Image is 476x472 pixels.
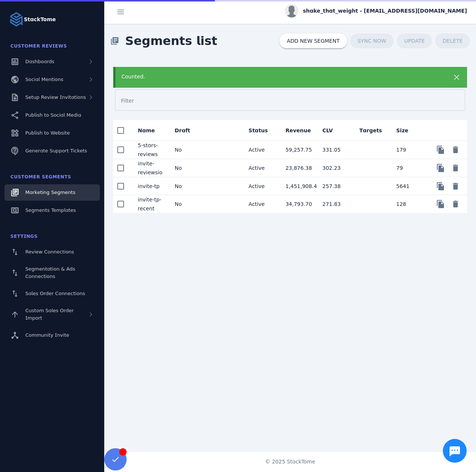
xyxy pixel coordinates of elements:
mat-cell: 128 [390,195,427,213]
span: Segmentation & Ads Connections [25,266,75,279]
mat-cell: No [169,141,206,159]
a: Sales Order Connections [4,285,100,302]
span: Customer Reviews [10,43,67,49]
a: Segments Templates [4,202,100,219]
mat-cell: 5641 [390,177,427,195]
mat-label: Filter [121,98,134,104]
mat-cell: No [169,195,206,213]
span: Publish to Social Media [25,112,81,118]
button: ADD NEW SEGMENT [279,33,347,48]
div: Name [138,127,162,134]
span: Setup Review Invitations [25,94,86,100]
div: Counted. [121,73,427,81]
button: Delete [448,179,463,194]
span: Social Mentions [25,77,63,82]
img: Logo image [9,12,24,27]
a: Publish to Website [4,125,100,141]
span: shake_that_weight - [EMAIL_ADDRESS][DOMAIN_NAME] [303,7,467,15]
mat-cell: Active [242,159,279,177]
mat-cell: 23,876.38 [279,159,316,177]
div: CLV [323,127,333,134]
span: Customer Segments [10,174,71,180]
div: Draft [175,127,190,134]
div: CLV [323,127,340,134]
mat-cell: invite-tp-recent [132,195,169,213]
a: Segmentation & Ads Connections [4,262,100,284]
button: Delete [448,197,463,211]
mat-cell: 34,793.70 [279,195,316,213]
mat-cell: No [169,177,206,195]
button: Copy [433,142,448,157]
div: Revenue [285,127,311,134]
button: Copy [433,161,448,175]
mat-cell: Active [242,195,279,213]
a: Community Invite [4,327,100,343]
mat-cell: invite-tp [132,177,169,195]
span: © 2025 StackTome [265,458,315,466]
button: Copy [433,179,448,194]
mat-cell: 331.05 [317,141,353,159]
span: Review Connections [25,249,74,255]
span: Segments Templates [25,207,76,213]
span: Publish to Website [25,130,70,136]
mat-cell: 79 [390,159,427,177]
span: Sales Order Connections [25,291,85,296]
div: Draft [175,127,197,134]
button: Delete [448,161,463,175]
span: Generate Support Tickets [25,148,87,153]
span: Marketing Segments [25,190,75,195]
mat-icon: library_books [110,36,119,45]
div: Revenue [285,127,317,134]
mat-cell: 179 [390,141,427,159]
a: Review Connections [4,244,100,260]
button: Copy [433,197,448,211]
mat-cell: 257.38 [317,177,353,195]
span: Dashboards [25,59,54,64]
div: Size [396,127,415,134]
strong: StackTome [24,16,56,23]
a: Marketing Segments [4,184,100,201]
mat-cell: invite-reviewsio [132,159,169,177]
mat-cell: 1,451,908.40 [279,177,316,195]
button: Delete [448,142,463,157]
span: Custom Sales Order Import [25,308,74,321]
mat-cell: 59,257.75 [279,141,316,159]
mat-cell: Active [242,141,279,159]
mat-header-cell: Targets [353,120,390,141]
button: shake_that_weight - [EMAIL_ADDRESS][DOMAIN_NAME] [285,4,467,17]
mat-cell: No [169,159,206,177]
img: profile.jpg [285,4,298,17]
span: Settings [10,234,38,239]
mat-cell: Active [242,177,279,195]
mat-cell: 271.83 [317,195,353,213]
div: Size [396,127,409,134]
span: Segments list [119,26,223,56]
div: Name [138,127,155,134]
mat-cell: 5-stars-reviews [132,141,169,159]
div: Status [248,127,275,134]
mat-cell: 302.23 [317,159,353,177]
span: ADD NEW SEGMENT [287,38,340,43]
a: Publish to Social Media [4,107,100,123]
a: Generate Support Tickets [4,143,100,159]
div: Status [248,127,268,134]
span: Community Invite [25,332,69,338]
